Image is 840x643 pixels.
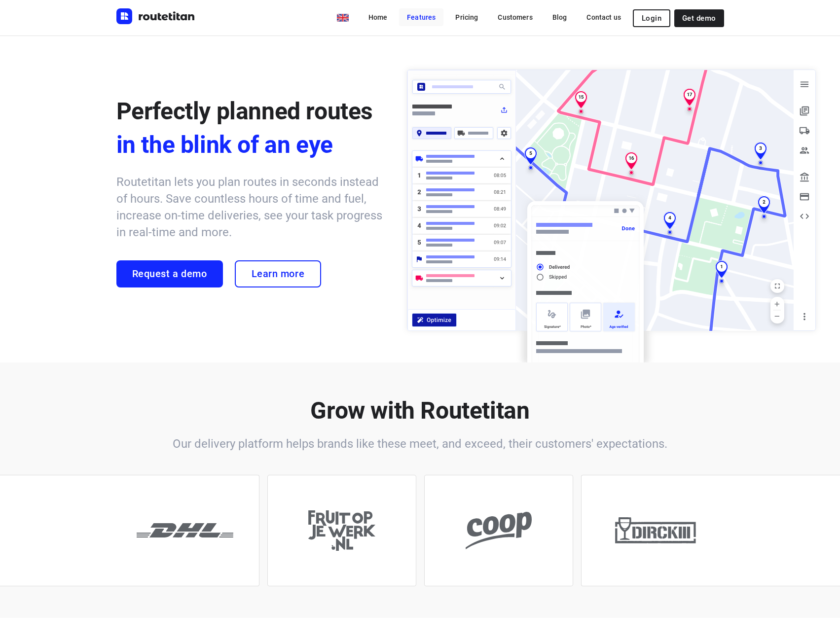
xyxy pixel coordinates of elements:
span: Learn more [252,268,305,280]
img: illustration [401,64,822,363]
span: Login [642,14,661,22]
h6: Our delivery platform helps brands like these meet, and exceed, their customers' expectations. [116,435,724,452]
span: Request a demo [132,268,207,280]
a: Pricing [447,8,486,26]
a: Customers [490,8,540,26]
a: Get demo [674,9,724,27]
a: Request a demo [116,260,223,287]
h6: Routetitan lets you plan routes in seconds instead of hours. Save countless hours of time and fue... [116,174,388,241]
a: Contact us [579,8,629,26]
a: Blog [545,8,575,26]
a: Features [399,8,443,26]
a: Home [361,8,396,26]
span: Perfectly planned routes [116,97,373,125]
a: Learn more [235,260,322,287]
button: Login [633,9,670,27]
img: coop [466,512,532,549]
span: in the blink of an eye [116,128,388,162]
a: Routetitan [116,8,195,27]
img: dhl [137,523,233,538]
img: Routetitan logo [116,8,195,24]
img: dirckiii [615,517,696,544]
img: fopj [308,510,375,551]
span: Get demo [682,14,716,22]
b: Grow with Routetitan [310,396,529,425]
